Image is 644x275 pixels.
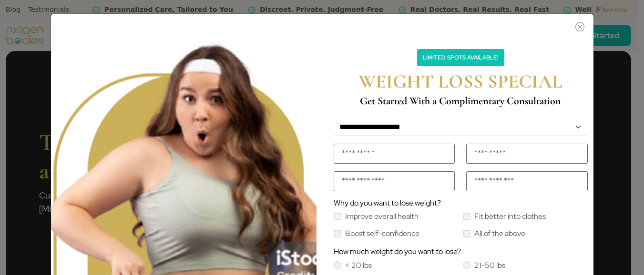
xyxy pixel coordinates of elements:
[334,199,441,207] label: Why do you want to lose weight?
[336,95,586,107] h4: Get Started With a Complimentary Consultation
[334,248,461,255] label: How much weight do you want to lose?
[334,118,588,136] select: Default select example
[328,19,587,30] button: Close
[474,213,546,220] label: Fit better into clothes
[336,70,586,93] h2: WEIGHT LOSS SPECIAL
[474,262,505,269] label: 21-50 lbs
[345,262,372,269] label: < 20 lbs
[417,49,504,66] p: Limited Spots Available!
[474,230,525,237] label: All of the above
[345,213,419,220] label: Improve overall health
[345,230,419,237] label: Boost self-confidence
